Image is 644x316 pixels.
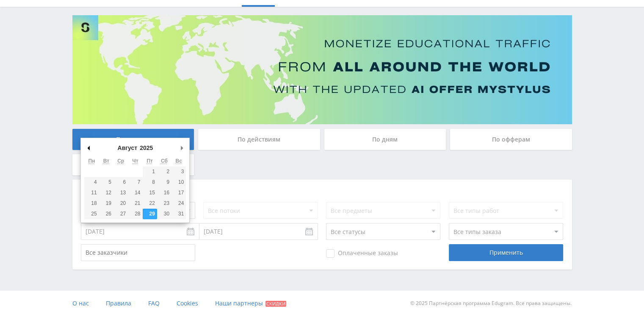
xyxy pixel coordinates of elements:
[84,177,99,188] button: 4
[171,166,186,177] button: 3
[215,291,286,316] a: Наши партнеры Скидки
[113,188,128,198] button: 13
[157,188,171,198] button: 16
[72,154,194,175] div: По локальному лендингу
[113,209,128,219] button: 27
[176,158,182,164] abbr: Воскресенье
[177,299,198,307] span: Cookies
[324,129,446,150] div: По дням
[81,223,199,240] input: Use the arrow keys to pick a date
[177,142,186,154] button: Следующий месяц
[72,129,194,150] div: По заказам
[171,188,186,198] button: 17
[138,142,154,154] div: 2025
[81,244,195,261] input: Все заказчики
[84,209,99,219] button: 25
[265,301,286,307] span: Скидки
[198,129,320,150] div: По действиям
[72,15,572,124] img: Banner
[84,188,99,198] button: 11
[113,177,128,188] button: 6
[128,209,142,219] button: 28
[103,158,109,164] abbr: Вторник
[148,291,160,316] a: FAQ
[143,188,157,198] button: 15
[157,209,171,219] button: 30
[143,198,157,209] button: 22
[177,291,198,316] a: Cookies
[171,177,186,188] button: 10
[215,299,263,307] span: Наши партнеры
[157,177,171,188] button: 9
[157,198,171,209] button: 23
[72,299,89,307] span: О нас
[171,209,186,219] button: 31
[99,177,113,188] button: 5
[99,188,113,198] button: 12
[450,129,572,150] div: По офферам
[84,198,99,209] button: 18
[106,299,131,307] span: Правила
[88,158,95,164] abbr: Понедельник
[113,198,128,209] button: 20
[84,142,93,154] button: Предыдущий месяц
[326,291,572,316] div: © 2025 Партнёрская программа Edugram. Все права защищены.
[148,299,160,307] span: FAQ
[161,158,168,164] abbr: Суббота
[72,291,89,316] a: О нас
[143,166,157,177] button: 1
[128,188,142,198] button: 14
[171,198,186,209] button: 24
[132,158,138,164] abbr: Четверг
[116,142,138,154] div: Август
[99,198,113,209] button: 19
[99,209,113,219] button: 26
[146,158,153,164] abbr: Пятница
[128,177,142,188] button: 7
[157,166,171,177] button: 2
[143,209,157,219] button: 29
[143,177,157,188] button: 8
[81,188,564,196] div: Фильтры заказов
[106,291,131,316] a: Правила
[449,244,563,261] div: Применить
[128,198,142,209] button: 21
[326,249,398,258] span: Оплаченные заказы
[117,158,124,164] abbr: Среда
